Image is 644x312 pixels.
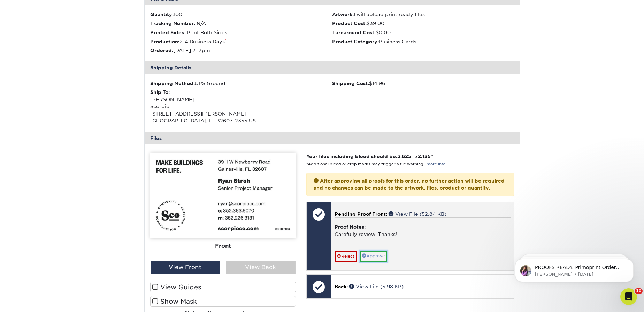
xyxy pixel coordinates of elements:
[335,211,387,217] span: Pending Proof Front:
[306,154,433,159] strong: Your files including bleed should be: " x "
[150,12,174,17] strong: Quantity:
[306,162,445,166] small: *Additional bleed or crop marks may trigger a file warning –
[150,47,332,54] li: [DATE] 2:17pm
[150,11,332,18] li: 100
[150,81,195,86] strong: Shipping Method:
[145,132,520,144] div: Files
[332,21,367,26] strong: Product Cost:
[332,20,514,27] li: $39.00
[418,154,431,159] span: 2.125
[332,30,376,35] strong: Turnaround Cost:
[427,162,445,166] a: more info
[335,224,366,230] strong: Proof Notes:
[635,288,643,294] span: 10
[332,80,514,87] div: $14.96
[187,30,227,35] span: Print Both Sides
[150,296,296,307] label: Show Mask
[150,47,173,53] strong: Ordered:
[332,81,369,86] strong: Shipping Cost:
[397,154,411,159] span: 3.625
[145,61,520,74] div: Shipping Details
[360,251,387,261] a: Approve
[150,39,179,44] strong: Production:
[151,261,220,274] div: View Front
[150,38,332,45] li: 2-4 Business Days
[150,238,296,254] div: Front
[505,244,644,293] iframe: Intercom notifications message
[335,284,348,289] span: Back:
[314,178,505,191] strong: After approving all proofs for this order, no further action will be required and no changes can ...
[197,21,206,26] span: N/A
[226,261,296,274] div: View Back
[335,251,357,262] a: Reject
[150,89,170,95] strong: Ship To:
[335,217,511,245] div: Carefully review. Thanks!
[349,284,404,289] a: View File (5.98 KB)
[150,80,332,87] div: UPS Ground
[30,27,120,33] p: Message from Erica, sent 3w ago
[150,30,185,35] strong: Printed Sides:
[389,211,446,217] a: View File (52.84 KB)
[150,282,296,292] label: View Guides
[150,89,332,124] div: [PERSON_NAME] Scorpio [STREET_ADDRESS][PERSON_NAME] [GEOGRAPHIC_DATA], FL 32607-2355 US
[150,21,195,26] strong: Tracking Number:
[332,29,514,36] li: $0.00
[332,11,514,18] li: I will upload print ready files.
[332,38,514,45] li: Business Cards
[332,39,379,44] strong: Product Category:
[30,20,116,151] span: PROOFS READY: Primoprint Order 2594-42147-28593 Thank you for placing your print order with Primo...
[332,12,354,17] strong: Artwork:
[620,288,637,305] iframe: Intercom live chat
